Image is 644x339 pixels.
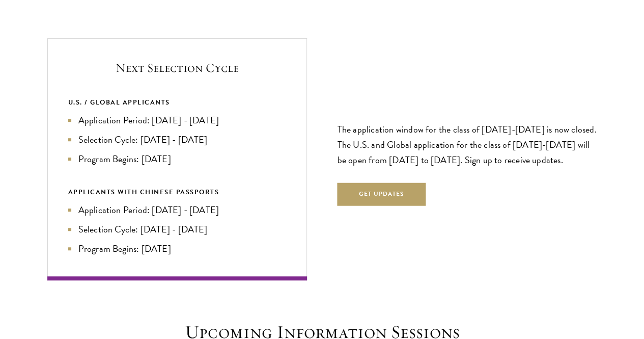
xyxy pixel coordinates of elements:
[68,59,286,76] h5: Next Selection Cycle
[68,222,286,237] li: Selection Cycle: [DATE] - [DATE]
[68,133,286,147] li: Selection Cycle: [DATE] - [DATE]
[68,97,286,108] div: U.S. / GLOBAL APPLICANTS
[338,122,597,168] p: The application window for the class of [DATE]-[DATE] is now closed. The U.S. and Global applicat...
[68,203,286,217] li: Application Period: [DATE] - [DATE]
[68,152,286,166] li: Program Begins: [DATE]
[68,113,286,127] li: Application Period: [DATE] - [DATE]
[68,187,286,198] div: APPLICANTS WITH CHINESE PASSPORTS
[338,183,426,206] button: Get Updates
[68,242,286,256] li: Program Begins: [DATE]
